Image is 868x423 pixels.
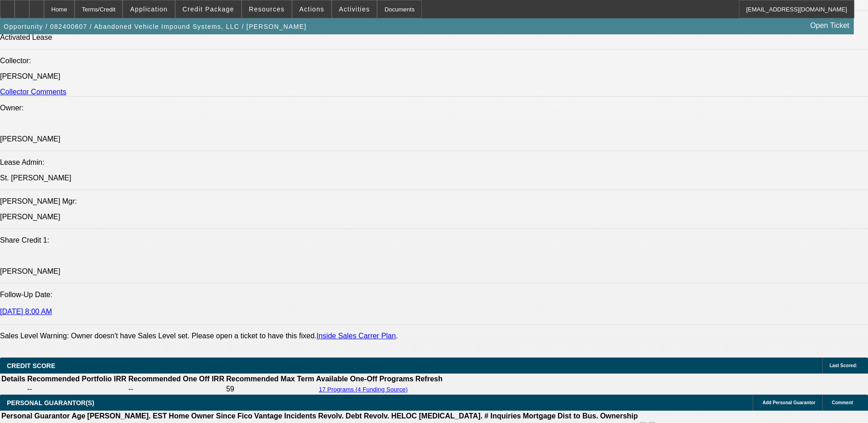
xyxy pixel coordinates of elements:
[484,412,521,420] b: # Inquiries
[183,5,234,13] span: Credit Package
[762,400,815,405] span: Add Personal Guarantor
[27,374,127,384] th: Recommended Portfolio IRR
[87,412,167,420] b: [PERSON_NAME]. EST
[128,374,225,384] th: Recommended One Off IRR
[242,0,291,18] button: Resources
[176,0,241,18] button: Credit Package
[7,399,94,407] span: PERSONAL GUARANTOR(S)
[123,0,174,18] button: Application
[558,412,598,420] b: Dist to Bus.
[284,412,316,420] b: Incidents
[237,412,253,420] b: Fico
[318,412,362,420] b: Revolv. Debt
[415,374,443,384] th: Refresh
[332,0,377,18] button: Activities
[71,332,398,340] label: Owner doesn't have Sales Level set. Please open a ticket to have this fixed. .
[27,385,127,394] td: --
[339,5,370,13] span: Activities
[4,23,307,30] span: Opportunity / 082400607 / Abandoned Vehicle Impound Systems, LLC / [PERSON_NAME]
[523,412,556,420] b: Mortgage
[130,5,167,13] span: Application
[71,412,85,420] b: Age
[364,412,483,420] b: Revolv. HELOC [MEDICAL_DATA].
[299,5,324,13] span: Actions
[832,400,853,405] span: Comment
[316,374,414,384] th: Available One-Off Programs
[226,374,315,384] th: Recommended Max Term
[807,18,853,33] a: Open Ticket
[316,385,410,393] button: 17 Programs (4 Funding Source)
[169,412,236,420] b: Home Owner Since
[226,385,315,394] td: 59
[249,5,285,13] span: Resources
[317,332,396,340] a: Inside Sales Carrer Plan
[600,412,638,420] b: Ownership
[254,412,282,420] b: Vantage
[830,363,857,368] span: Last Scored:
[1,412,70,420] b: Personal Guarantor
[128,385,225,394] td: --
[1,374,26,384] th: Details
[7,362,55,369] span: CREDIT SCORE
[292,0,331,18] button: Actions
